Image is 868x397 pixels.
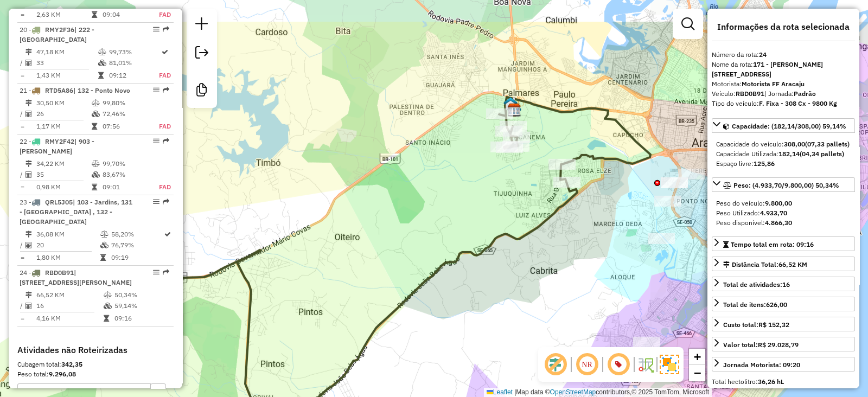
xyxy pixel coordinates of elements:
[723,340,799,350] div: Valor total:
[25,292,32,298] i: Distância Total
[20,313,25,324] td: =
[45,268,74,277] span: RBD0B91
[678,169,705,180] div: Atividade não roteirizada - GENALDO GUIMARAES
[102,169,147,180] td: 83,67%
[20,240,25,251] td: /
[712,194,855,232] div: Peso: (4.933,70/9.800,00) 50,34%
[36,108,91,119] td: 26
[92,171,100,178] i: % de utilização da cubagem
[147,121,171,132] td: FAD
[736,89,764,98] strong: RBD0B91
[25,100,32,106] i: Distância Total
[163,269,169,276] em: Rota exportada
[712,79,855,89] div: Motorista:
[36,98,91,108] td: 30,50 KM
[716,199,792,207] span: Peso do veículo:
[36,70,98,81] td: 1,43 KM
[712,50,855,60] div: Número da rota:
[25,303,32,309] i: Total de Atividades
[104,303,112,309] i: % de utilização da cubagem
[108,47,159,57] td: 99,73%
[637,356,654,373] img: Fluxo de ruas
[111,229,163,240] td: 58,20%
[712,257,855,271] a: Distância Total:66,52 KM
[100,242,108,248] i: % de utilização da cubagem
[153,269,159,276] em: Opções
[731,240,814,248] span: Tempo total em rota: 09:16
[36,121,91,132] td: 1,17 KM
[153,198,159,205] em: Opções
[25,171,32,178] i: Total de Atividades
[147,9,171,20] td: FAD
[805,140,850,148] strong: (07,33 pallets)
[20,108,25,119] td: /
[550,388,596,396] a: OpenStreetMap
[754,159,775,168] strong: 125,86
[716,218,851,228] div: Peso disponível:
[716,139,851,149] div: Capacidade do veículo:
[514,388,516,396] span: |
[689,365,705,381] a: Zoom out
[104,292,112,298] i: % de utilização do peso
[92,11,97,18] i: Tempo total em rota
[20,300,25,311] td: /
[25,242,32,248] i: Total de Atividades
[191,13,213,37] a: Nova sessão e pesquisa
[98,49,106,55] i: % de utilização do peso
[661,177,688,188] div: Atividade não roteirizada - SUP. JABUTIANA
[760,209,787,217] strong: 4.933,70
[45,137,74,145] span: RMY2F42
[778,260,807,268] span: 66,52 KM
[100,254,106,261] i: Tempo total em rota
[20,9,25,20] td: =
[20,198,132,226] span: 23 -
[98,60,106,66] i: % de utilização da cubagem
[712,236,855,251] a: Tempo total em rota: 09:16
[25,49,32,55] i: Distância Total
[712,135,855,173] div: Capacidade: (182,14/308,00) 59,14%
[102,108,147,119] td: 72,46%
[712,22,855,32] h4: Informações da rota selecionada
[102,9,147,20] td: 09:04
[163,198,169,205] em: Rota exportada
[660,355,679,374] img: Exibir/Ocultar setores
[20,70,25,81] td: =
[36,47,98,57] td: 47,18 KM
[633,337,660,348] div: Atividade não roteirizada - LEANDRO SANTOS
[92,123,97,130] i: Tempo total em rota
[742,80,805,88] strong: Motorista FF Aracaju
[712,118,855,133] a: Capacidade: (182,14/308,00) 59,14%
[800,150,844,158] strong: (04,34 pallets)
[759,99,837,107] strong: F. Fixa - 308 Cx - 9800 Kg
[45,25,74,34] span: RMY2F36
[36,252,100,263] td: 1,80 KM
[778,150,800,158] strong: 182,14
[164,231,171,238] i: Rota otimizada
[605,351,631,377] span: Exibir número da rota
[689,349,705,365] a: Zoom in
[153,138,159,144] em: Opções
[104,315,109,322] i: Tempo total em rota
[61,360,82,368] strong: 342,35
[20,137,94,155] span: | 903 - [PERSON_NAME]
[784,140,805,148] strong: 308,00
[758,321,789,329] strong: R$ 152,32
[716,159,851,169] div: Espaço livre:
[20,198,132,226] span: | 103 - Jardins, 131 - [GEOGRAPHIC_DATA] , 132 - [GEOGRAPHIC_DATA]
[162,49,168,55] i: Rota otimizada
[677,13,699,35] a: Exibir filtros
[782,280,790,289] strong: 16
[92,100,100,106] i: % de utilização do peso
[758,377,784,386] strong: 36,26 hL
[712,297,855,311] a: Total de itens:626,00
[17,360,174,369] div: Cubagem total:
[20,25,94,43] span: | 222 - [GEOGRAPHIC_DATA]
[92,184,97,190] i: Tempo total em rota
[45,198,73,206] span: QRL5J05
[712,177,855,192] a: Peso: (4.933,70/9.800,00) 50,34%
[114,313,169,324] td: 09:16
[764,89,816,98] span: | Jornada:
[484,388,712,397] div: Map data © contributors,© 2025 TomTom, Microsoft
[191,42,213,66] a: Exportar sessão
[163,138,169,144] em: Rota exportada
